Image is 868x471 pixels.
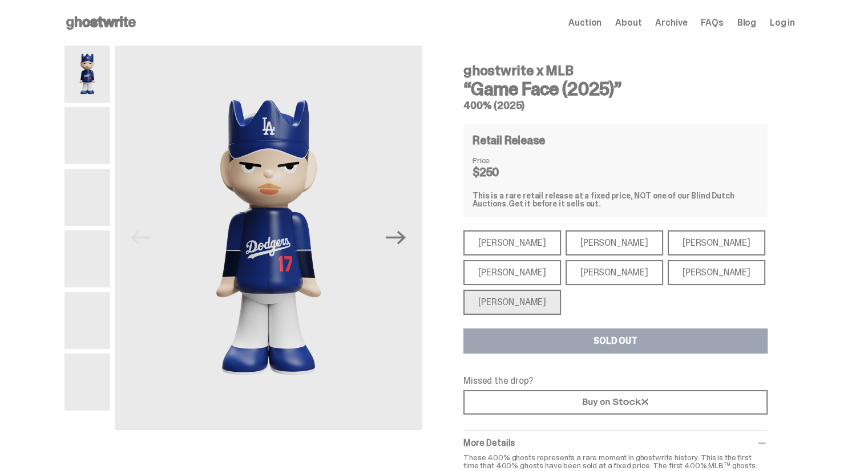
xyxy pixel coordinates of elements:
[668,260,765,285] div: [PERSON_NAME]
[383,225,409,250] button: Next
[463,290,561,315] div: [PERSON_NAME]
[463,100,768,111] h5: 400% (2025)
[566,260,663,285] div: [PERSON_NAME]
[463,328,768,354] button: SOLD OUT
[594,336,637,346] div: SOLD OUT
[463,437,515,449] span: More Details
[668,230,765,255] div: [PERSON_NAME]
[566,230,663,255] div: [PERSON_NAME]
[770,18,795,27] a: Log in
[473,167,530,178] dd: $250
[473,156,530,164] dt: Price
[463,64,768,78] h4: ghostwrite x MLB
[463,260,561,285] div: [PERSON_NAME]
[115,46,422,430] img: 01-ghostwrite-mlb-game-face-hero-ohtani-front.png
[655,18,687,27] a: Archive
[568,18,601,27] a: Auction
[737,18,756,27] a: Blog
[615,18,641,27] a: About
[463,80,768,98] h3: “Game Face (2025)”
[473,192,758,208] div: This is a rare retail release at a fixed price, NOT one of our Blind Dutch Auctions.
[64,46,110,103] img: 01-ghostwrite-mlb-game-face-hero-ohtani-front.png
[473,135,545,146] h4: Retail Release
[463,230,561,255] div: [PERSON_NAME]
[701,18,723,27] a: FAQs
[508,198,601,209] span: Get it before it sells out.
[463,376,768,385] p: Missed the drop?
